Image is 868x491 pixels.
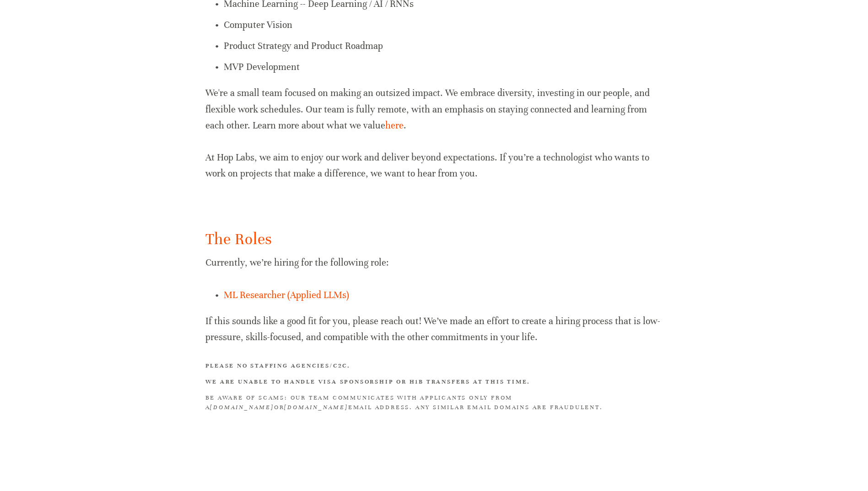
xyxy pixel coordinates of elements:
em: [DOMAIN_NAME] [284,404,348,411]
p: We're a small team focused on making an outsized impact. We embrace diversity, investing in our p... [205,85,663,133]
h3: BE AWARE OF SCAMS: Our team communicates with applicants only from a or email address. Any simila... [205,393,663,412]
em: [DOMAIN_NAME] [210,404,274,411]
p: Currently, we’re hiring for the following role: [205,255,663,271]
strong: Please no staffing agencies/C2C. [205,362,351,369]
a: ML Researcher (Applied LLMs) [224,289,349,301]
p: At Hop Labs, we aim to enjoy our work and deliver beyond expectations. If you’re a technologist w... [205,149,663,181]
p: Product Strategy and Product Roadmap [224,38,663,54]
h2: The Roles [205,229,663,250]
strong: We are unable to handle visa sponsorship or H1B transfers at this time. [205,378,531,385]
a: here [385,120,404,131]
p: Computer Vision [224,17,663,33]
p: If this sounds like a good fit for you, please reach out! We’ve made an effort to create a hiring... [205,313,663,345]
p: MVP Development [224,59,663,75]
